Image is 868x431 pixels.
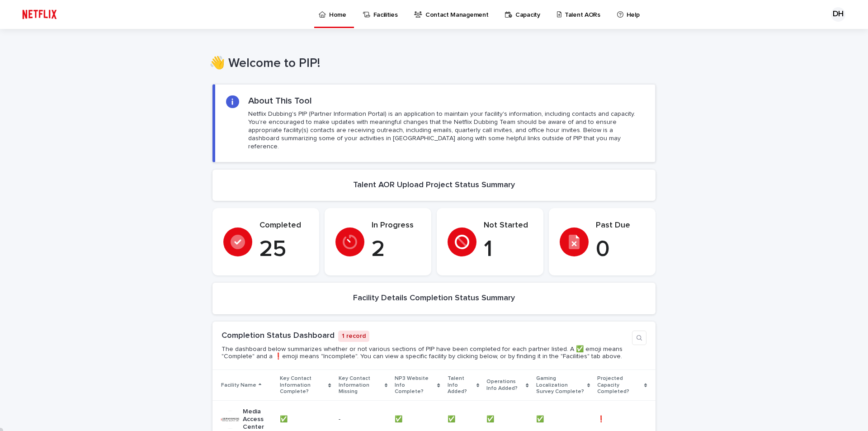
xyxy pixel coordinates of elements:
[339,416,387,423] p: -
[353,180,515,190] h2: Talent AOR Upload Project Status Summary
[536,374,585,397] p: Gaming Localization Survey Complete?
[372,221,420,231] p: In Progress
[448,414,457,423] p: ✅
[486,414,496,423] p: ✅
[209,56,652,71] h1: 👋 Welcome to PIP!
[486,377,524,393] p: Operations Info Added?
[597,374,642,397] p: Projected Capacity Completed?
[248,110,644,151] p: Netflix Dubbing's PIP (Partner Information Portal) is an application to maintain your facility's ...
[372,236,420,263] p: 2
[259,221,308,231] p: Completed
[280,414,289,423] p: ✅
[596,236,645,263] p: 0
[484,236,533,263] p: 1
[395,414,404,423] p: ✅
[280,374,326,397] p: Key Contact Information Complete?
[221,380,256,390] p: Facility Name
[243,408,273,431] p: Media Access Center
[248,95,312,106] h2: About This Tool
[831,7,845,22] div: DH
[222,332,335,340] a: Completion Status Dashboard
[597,414,607,423] p: ❗️
[18,5,61,24] img: ifQbXi3ZQGMSEF7WDB7W
[536,414,546,423] p: ✅
[484,221,533,231] p: Not Started
[339,374,382,397] p: Key Contact Information Missing
[259,236,308,263] p: 25
[338,331,369,342] p: 1 record
[596,221,645,231] p: Past Due
[222,346,628,361] p: The dashboard below summarizes whether or not various sections of PIP have been completed for eac...
[448,374,474,397] p: Talent Info Added?
[395,374,435,397] p: NP3 Website Info Complete?
[353,294,515,303] h2: Facility Details Completion Status Summary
